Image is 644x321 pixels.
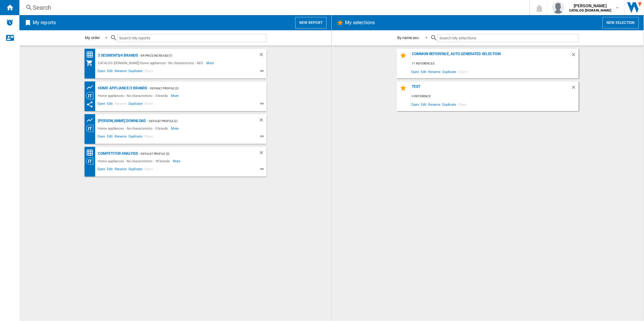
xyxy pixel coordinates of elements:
[86,157,97,165] div: Category View
[411,93,579,100] div: 0 reference
[97,117,146,125] div: [PERSON_NAME] Download
[259,150,267,157] div: Delete
[86,116,97,124] div: Product prices grid
[344,17,376,28] h2: My selections
[97,68,106,75] span: Open
[32,17,57,28] h2: My reports
[86,84,97,91] div: Product prices grid
[569,8,611,12] b: CATALOG [DOMAIN_NAME]
[428,68,441,76] span: Rename
[114,68,128,75] span: Rename
[86,59,97,67] div: My Assortment
[411,52,571,60] div: Common reference, auto generated selection
[143,68,154,75] span: Share
[86,51,97,58] div: Price Matrix
[128,101,143,108] span: Duplicate
[117,34,267,42] input: Search My reports
[147,84,254,92] div: - Default profile (2)
[106,134,114,141] span: Edit
[259,117,267,125] div: Delete
[85,35,100,40] div: My order
[428,100,441,108] span: Rename
[441,100,457,108] span: Duplicate
[411,84,571,93] div: test
[97,59,206,67] div: CATALOG [DOMAIN_NAME]:Home appliances - No characteristic - AEG
[97,92,171,99] div: Home appliances - No characteristic - 3 brands
[97,52,138,59] div: 2 segments/4 brands
[411,100,420,108] span: Open
[457,100,468,108] span: Share
[86,92,97,99] div: Category View
[457,68,468,76] span: Share
[106,166,114,174] span: Edit
[86,125,97,132] div: Category View
[569,3,611,9] span: [PERSON_NAME]
[128,68,143,75] span: Duplicate
[128,134,143,141] span: Duplicate
[171,92,180,99] span: More
[173,157,182,165] span: More
[106,68,114,75] span: Edit
[146,117,246,125] div: - Default profile (2)
[411,68,420,76] span: Open
[97,150,138,157] div: Competitor Analysis
[114,134,128,141] span: Rename
[97,166,106,174] span: Open
[420,68,428,76] span: Edit
[128,166,143,174] span: Duplicate
[33,3,514,12] div: Search
[143,101,154,108] span: Share
[6,19,13,26] img: alerts-logo.svg
[114,166,128,174] span: Rename
[143,166,154,174] span: Share
[602,17,639,28] button: New selection
[571,84,579,93] div: Delete
[97,101,106,108] span: Open
[97,125,171,132] div: Home appliances - No characteristic - 3 brands
[143,134,154,141] span: Share
[295,17,327,28] button: New report
[552,2,564,14] img: profile.jpg
[97,84,147,92] div: Home appliance/3 brands
[114,101,128,108] span: Rename
[138,52,247,59] div: - ER Price Increase (7)
[97,157,173,165] div: Home appliances - No characteristic - 18 brands
[441,68,457,76] span: Duplicate
[106,101,114,108] span: Edit
[86,101,93,108] ng-md-icon: This report has been shared with you
[86,149,97,157] div: Price Matrix
[420,100,428,108] span: Edit
[438,34,579,42] input: Search My selections
[97,134,106,141] span: Open
[171,125,180,132] span: More
[397,35,420,40] div: By name asc.
[206,59,215,67] span: More
[411,60,579,68] div: 71 references
[138,150,247,157] div: - Default profile (2)
[259,52,267,59] div: Delete
[571,52,579,60] div: Delete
